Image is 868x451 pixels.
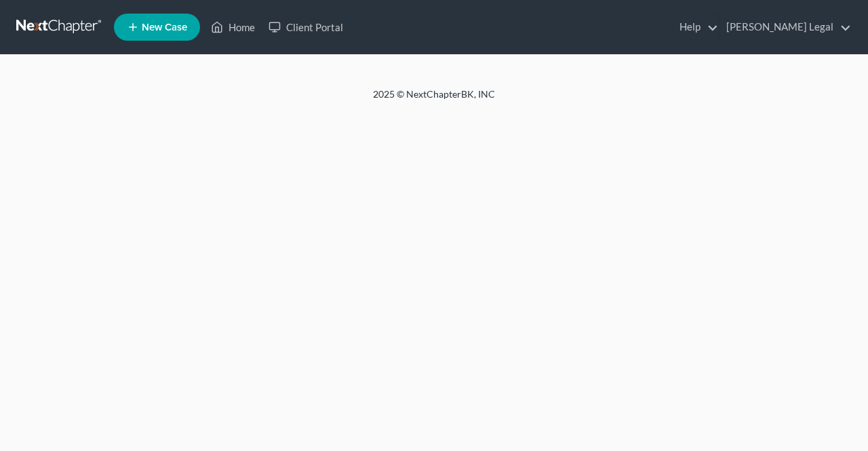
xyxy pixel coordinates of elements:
[204,15,262,39] a: Home
[114,14,200,41] new-legal-case-button: New Case
[673,15,718,39] a: Help
[719,15,851,39] a: [PERSON_NAME] Legal
[262,15,350,39] a: Client Portal
[47,87,821,112] div: 2025 © NextChapterBK, INC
